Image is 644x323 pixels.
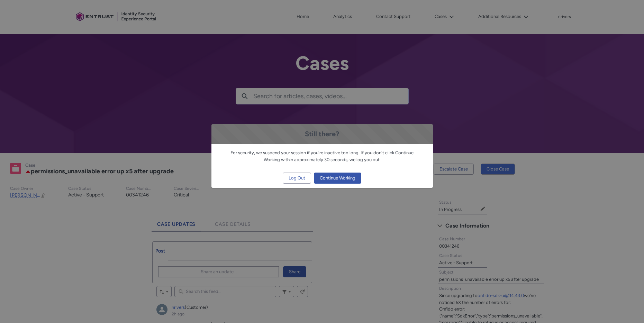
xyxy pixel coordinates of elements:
span: Still there? [305,130,339,138]
span: Log Out [289,173,305,183]
button: Log Out [283,173,311,184]
span: For security, we suspend your session if you're inactive too long. If you don't click Continue Wo... [230,150,414,162]
span: Continue Working [320,173,355,183]
button: Continue Working [314,173,361,184]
